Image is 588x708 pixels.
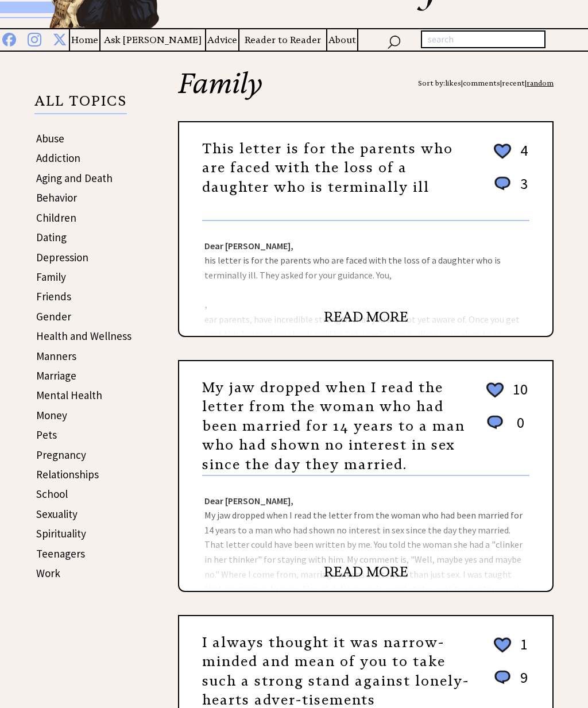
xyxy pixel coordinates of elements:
[514,668,528,699] td: 9
[463,79,500,88] a: comments
[507,413,528,444] td: 0
[34,95,127,115] p: ALL TOPICS
[36,428,57,442] a: Pets
[36,508,78,521] a: Sexuality
[36,152,80,165] a: Addiction
[514,175,528,205] td: 3
[36,468,99,482] a: Relationships
[387,33,401,50] img: search_nav.png
[492,669,513,687] img: message_round%201.png
[179,477,552,591] div: My jaw dropped when I read the letter from the woman who had been married for 14 years to a man w...
[204,496,293,507] strong: Dear [PERSON_NAME],
[36,409,67,423] a: Money
[36,350,76,363] a: Manners
[239,33,327,48] a: Reader to Reader
[179,222,552,336] div: his letter is for the parents who are faced with the loss of a daughter who is terminally ill. Th...
[445,79,461,88] a: likes
[36,172,113,185] a: Aging and Death
[36,132,64,146] a: Abuse
[327,33,357,48] a: About
[492,142,513,162] img: heart_outline%202.png
[418,70,554,98] div: Sort by: | | |
[485,381,505,401] img: heart_outline%202.png
[485,414,505,432] img: message_round%201.png
[36,270,66,284] a: Family
[36,310,71,324] a: Gender
[36,369,76,383] a: Marriage
[36,389,102,403] a: Mental Health
[204,299,207,311] strong: ,
[514,635,528,667] td: 1
[2,31,16,47] img: facebook%20blue.png
[178,70,554,122] h2: Family
[36,448,86,462] a: Pregnancy
[527,79,554,88] a: random
[36,211,76,225] a: Children
[70,33,99,48] a: Home
[514,141,528,173] td: 4
[36,231,67,245] a: Dating
[36,547,85,561] a: Teenagers
[502,79,525,88] a: recent
[492,636,513,656] img: heart_outline%202.png
[202,380,465,474] a: My jaw dropped when I read the letter from the woman who had been married for 14 years to a man w...
[53,31,67,47] img: x%20blue.png
[507,380,528,412] td: 10
[36,488,68,501] a: School
[36,567,60,581] a: Work
[100,33,205,48] a: Ask [PERSON_NAME]
[36,330,131,343] a: Health and Wellness
[36,191,77,205] a: Behavior
[206,33,238,48] a: Advice
[36,290,71,304] a: Friends
[421,31,546,49] input: search
[28,31,41,47] img: instagram%20blue.png
[492,175,513,194] img: message_round%201.png
[36,527,86,541] a: Spirituality
[204,241,293,252] strong: Dear [PERSON_NAME],
[202,141,453,196] a: This letter is for the parents who are faced with the loss of a daughter who is terminally ill
[36,251,88,265] a: Depression
[324,564,408,581] a: READ MORE
[324,309,408,326] a: READ MORE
